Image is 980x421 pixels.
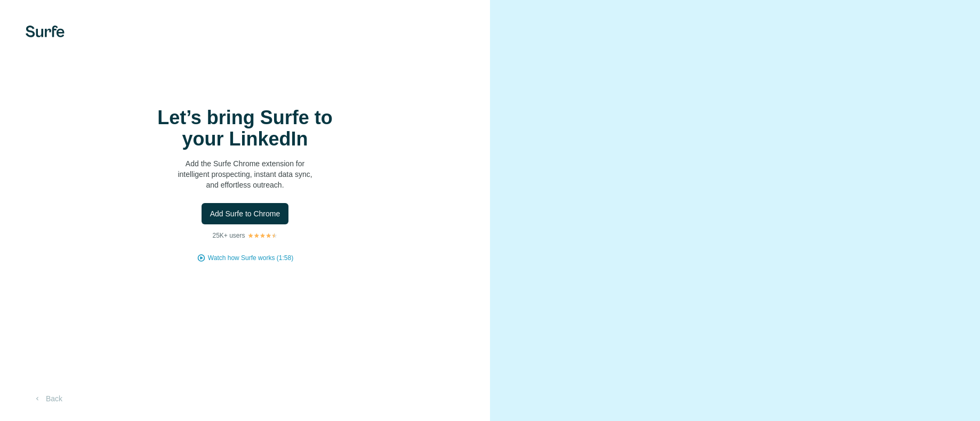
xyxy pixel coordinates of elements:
h1: Let’s bring Surfe to your LinkedIn [139,107,352,150]
p: Add the Surfe Chrome extension for intelligent prospecting, instant data sync, and effortless out... [139,158,352,190]
p: 25K+ users [212,231,245,240]
button: Add Surfe to Chrome [202,203,289,224]
button: Watch how Surfe works (1:58) [208,253,293,263]
img: Surfe's logo [26,26,65,37]
span: Add Surfe to Chrome [210,208,280,219]
button: Back [26,389,70,408]
img: Rating Stars [247,232,278,239]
